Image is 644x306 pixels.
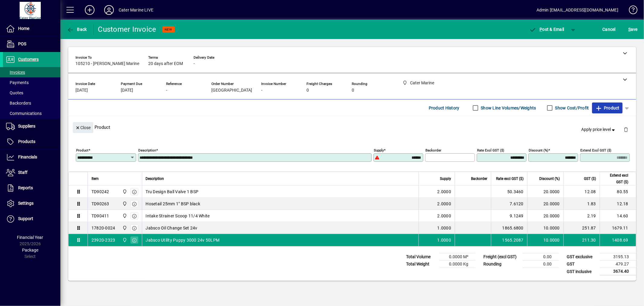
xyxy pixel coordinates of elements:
[3,108,60,119] a: Communications
[627,24,639,35] button: Save
[564,261,600,268] td: GST
[600,210,636,222] td: 14.60
[584,175,596,182] span: GST ($)
[437,237,451,243] span: 1.0000
[3,98,60,108] a: Backorders
[527,198,563,210] td: 20.0000
[146,237,220,243] span: Jabsco Utility Puppy 3000 24v 50LPM
[600,198,636,210] td: 12.18
[146,175,164,182] span: Description
[603,24,616,34] span: Cancel
[495,201,524,207] div: 7.6120
[619,122,633,137] button: Delete
[564,253,600,261] td: GST exclusive
[564,268,600,275] td: GST inclusive
[437,189,451,195] span: 2.0000
[624,1,636,21] a: Knowledge Base
[17,235,43,240] span: Financial Year
[374,148,384,152] mat-label: Supply
[91,213,109,219] div: TD90411
[211,88,252,93] span: [GEOGRAPHIC_DATA]
[579,124,619,135] button: Apply price level
[3,211,60,226] a: Support
[3,196,60,211] a: Settings
[146,213,210,219] span: Intake Strainer Scoop 11/4 White
[537,5,618,15] div: Admin [EMAIL_ADDRESS][DOMAIN_NAME]
[18,41,26,46] span: POS
[6,90,23,95] span: Quotes
[604,172,628,185] span: Extend excl GST ($)
[71,125,95,130] app-page-header-button: Close
[146,201,200,207] span: Hosetail 25mm 1" BSP black
[3,119,60,134] a: Suppliers
[148,61,183,66] span: 20 days after EOM
[165,28,172,31] span: NEW
[539,175,560,182] span: Discount (%)
[527,234,563,246] td: 10.0000
[121,200,128,207] span: Cater Marine
[80,5,99,15] button: Add
[18,170,27,175] span: Staff
[527,210,563,222] td: 20.0000
[65,24,88,35] button: Back
[526,24,567,35] button: Post & Email
[119,5,153,15] div: Cater Marine LIVE
[495,225,524,231] div: 1865.6800
[91,201,109,207] div: TD90263
[75,88,88,93] span: [DATE]
[580,148,611,152] mat-label: Extend excl GST ($)
[67,27,87,32] span: Back
[563,222,600,234] td: 251.87
[600,234,636,246] td: 1408.69
[437,201,451,207] span: 2.0000
[600,261,636,268] td: 479.27
[595,103,620,113] span: Product
[18,26,29,31] span: Home
[98,24,156,34] div: Customer Invoice
[403,261,439,268] td: Total Weight
[18,185,33,190] span: Reports
[495,213,524,219] div: 9.1249
[18,201,34,206] span: Settings
[495,189,524,195] div: 50.3460
[146,189,199,195] span: Tru Design Ball Valve 1 BSP
[471,175,487,182] span: Backorder
[6,101,31,106] span: Backorders
[523,261,559,268] td: 0.00
[600,222,636,234] td: 1679.11
[18,216,33,221] span: Support
[592,103,623,113] button: Product
[146,225,197,231] span: Jabsco Oil Change Set 24v
[600,268,636,275] td: 3674.40
[3,77,60,88] a: Payments
[439,253,476,261] td: 0.0000 M³
[425,148,441,152] mat-label: Backorder
[3,88,60,98] a: Quotes
[138,148,156,152] mat-label: Description
[73,122,93,133] button: Close
[194,61,195,66] span: -
[480,105,536,111] label: Show Line Volumes/Weights
[18,155,37,159] span: Financials
[582,126,617,133] span: Apply price level
[166,88,167,93] span: -
[628,27,631,32] span: S
[600,253,636,261] td: 3195.13
[3,181,60,196] a: Reports
[121,237,128,243] span: Cater Marine
[261,88,262,93] span: -
[18,57,39,62] span: Customers
[68,116,636,138] div: Product
[75,123,91,133] span: Close
[429,103,460,113] span: Product History
[480,261,523,268] td: Rounding
[440,175,451,182] span: Supply
[563,234,600,246] td: 211.30
[306,88,309,93] span: 0
[121,188,128,195] span: Cater Marine
[91,175,99,182] span: Item
[60,24,94,35] app-page-header-button: Back
[496,175,524,182] span: Rate excl GST ($)
[121,213,128,219] span: Cater Marine
[99,5,119,15] button: Profile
